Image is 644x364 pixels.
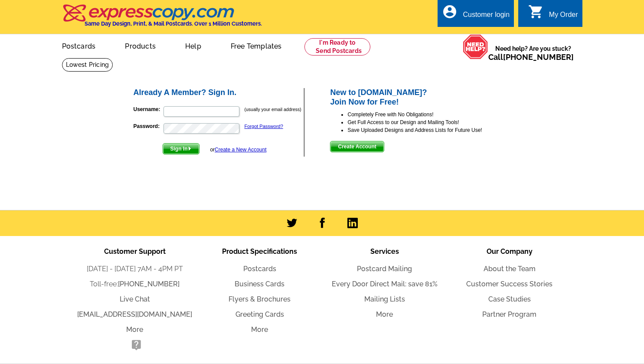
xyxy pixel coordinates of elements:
span: Services [370,247,399,256]
a: [PHONE_NUMBER] [118,280,180,288]
h2: Already A Member? Sign In. [134,88,304,98]
a: Create a New Account [215,147,266,153]
a: Live Chat [120,295,150,303]
label: Password: [134,122,163,130]
li: Get Full Access to our Design and Mailing Tools! [347,118,512,126]
span: Customer Support [104,247,166,256]
a: Partner Program [482,310,536,318]
h4: Same Day Design, Print, & Mail Postcards. Over 1 Million Customers. [85,20,262,27]
a: account_circle Customer login [442,10,510,20]
li: Toll-free: [72,279,197,289]
span: Sign In [163,144,199,154]
a: More [126,325,143,334]
div: Customer login [463,11,510,23]
i: account_circle [442,4,458,20]
a: [PHONE_NUMBER] [503,52,574,62]
a: Postcards [48,35,110,56]
div: or [210,146,266,154]
img: help [463,34,488,59]
li: [DATE] - [DATE] 7AM - 4PM PT [72,264,197,274]
div: My Order [549,11,578,23]
a: Postcards [243,265,276,273]
li: Save Uploaded Designs and Address Lists for Future Use! [347,126,512,134]
li: Completely Free with No Obligations! [347,111,512,118]
small: (usually your email address) [245,107,301,112]
button: Sign In [163,143,199,154]
a: About the Team [484,265,536,273]
a: shopping_cart My Order [528,10,578,20]
a: More [251,325,268,334]
a: Same Day Design, Print, & Mail Postcards. Over 1 Million Customers. [62,10,262,27]
a: More [376,310,393,318]
a: Forgot Password? [245,124,283,129]
label: Username: [134,105,163,113]
span: Need help? Are you stuck? [488,44,578,62]
a: Every Door Direct Mail: save 81% [332,280,438,288]
a: Greeting Cards [235,310,284,318]
a: Postcard Mailing [357,265,412,273]
span: Our Company [487,247,533,256]
a: Products [111,35,170,56]
a: Case Studies [488,295,531,303]
a: Customer Success Stories [466,280,552,288]
span: Product Specifications [222,247,297,256]
a: Business Cards [235,280,284,288]
a: Help [171,35,215,56]
i: shopping_cart [528,4,544,20]
h2: New to [DOMAIN_NAME]? Join Now for Free! [330,88,512,107]
a: Mailing Lists [364,295,405,303]
a: Flyers & Brochures [229,295,291,303]
span: Call [488,52,574,62]
a: [EMAIL_ADDRESS][DOMAIN_NAME] [77,310,192,318]
a: Free Templates [217,35,296,56]
button: Create Account [330,141,384,152]
img: button-next-arrow-white.png [188,147,192,151]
